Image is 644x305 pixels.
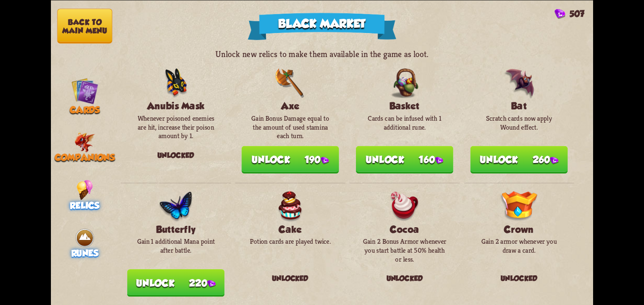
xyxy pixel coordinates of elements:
[133,114,218,140] p: Whenever poisoned enemies are hit, increase their poison amount by 1.
[504,68,535,99] img: Bat.png
[362,237,447,264] p: Gain 2 Bonus Armor whenever you start battle at 50% health or less.
[356,146,454,173] button: Unlock 160
[70,104,100,115] span: Cards
[362,100,447,111] h3: Basket
[321,157,329,164] img: Gem.png
[471,146,568,173] button: Unlock 260
[133,100,218,111] h3: Anubis Mask
[362,223,447,234] h3: Cocoa
[74,132,95,152] img: Little_Fire_Dragon.png
[74,228,95,248] img: Earth.png
[477,223,561,234] h3: Crown
[477,100,561,111] h3: Bat
[57,8,112,43] button: Back to main menu
[554,8,585,19] div: Gems
[356,268,454,289] div: Unlocked
[248,114,333,140] p: Gain Bonus Damage equal to the amount of used stamina each turn.
[248,100,333,111] h3: Axe
[55,152,115,163] span: Companions
[70,200,99,210] span: Relics
[248,223,333,234] h3: Cake
[133,223,218,234] h3: Butterfly
[241,146,339,173] button: Unlock 190
[278,191,303,222] img: Cake.png
[435,157,443,164] img: Gem.png
[158,191,193,222] img: Butterfly.png
[241,268,339,289] div: Unlocked
[477,114,561,132] p: Scratch cards now apply Wound effect.
[133,237,218,255] p: Gain 1 additional Mana point after battle.
[477,237,561,255] p: Gain 2 armor whenever you draw a card.
[76,180,93,200] img: IceCream.png
[127,144,225,165] div: Unlocked
[51,49,593,59] p: Unlock new relics to make them available in the game as loot.
[127,269,225,297] button: Unlock 220
[71,248,99,258] span: Runes
[550,157,558,164] img: Gem.png
[275,68,305,99] img: Axe.png
[207,280,215,288] img: Gem.png
[362,114,447,132] p: Cards can be infused with 1 additional rune.
[248,13,396,40] div: Black Market
[390,68,419,99] img: Basket.png
[71,77,99,105] img: Cards_Icon.png
[390,191,419,222] img: Cocoa.png
[554,8,565,19] img: Gem.png
[248,237,333,246] p: Potion cards are played twice.
[500,191,538,222] img: Crown.png
[471,268,568,289] div: Unlocked
[164,68,188,99] img: AnubisMask.png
